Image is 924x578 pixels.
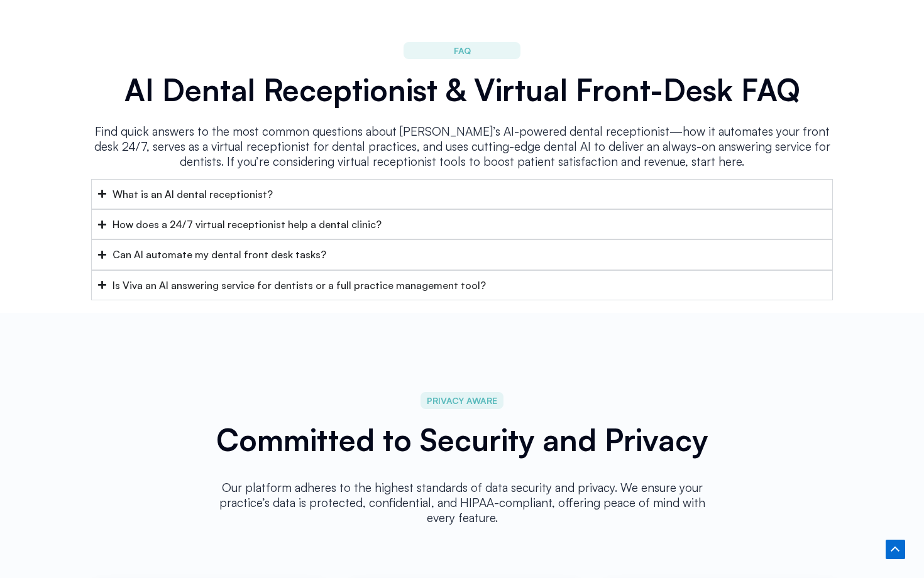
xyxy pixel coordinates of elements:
span: PRIVACY AWARE [427,393,497,408]
p: Our platform adheres to the highest standards of data security and privacy. We ensure your practi... [204,480,720,525]
h2: AI Dental Receptionist & Virtual Front-Desk FAQ [91,72,833,108]
h2: Committed to Security and Privacy [204,422,720,458]
span: FAQ [454,43,471,58]
summary: What is an AI dental receptionist? [91,179,833,209]
div: Accordion. Open links with Enter or Space, close with Escape, and navigate with Arrow Keys [91,179,833,301]
div: How does a 24/7 virtual receptionist help a dental clinic? [113,216,382,232]
summary: Is Viva an AI answering service for dentists or a full practice management tool? [91,270,833,300]
div: Is Viva an AI answering service for dentists or a full practice management tool? [113,277,486,293]
p: Find quick answers to the most common questions about [PERSON_NAME]’s AI-powered dental reception... [91,124,833,169]
div: What is an AI dental receptionist? [113,186,273,202]
summary: Can AI automate my dental front desk tasks? [91,239,833,270]
div: Can AI automate my dental front desk tasks? [113,246,326,263]
summary: How does a 24/7 virtual receptionist help a dental clinic? [91,209,833,239]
